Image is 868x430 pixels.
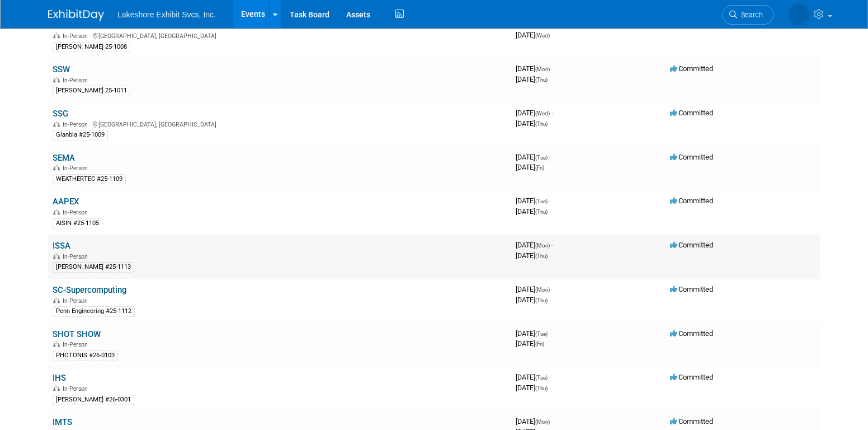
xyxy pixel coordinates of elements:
[535,242,550,249] span: (Mon)
[53,209,60,214] img: In-Person Event
[53,341,60,347] img: In-Person Event
[53,329,101,339] a: SHOT SHOW
[53,109,68,119] a: SSG
[549,153,551,161] span: -
[670,109,713,117] span: Committed
[53,218,102,228] div: AISIN #25-1105
[516,417,553,426] span: [DATE]
[670,241,713,249] span: Committed
[535,110,550,116] span: (Wed)
[551,109,553,117] span: -
[516,163,544,171] span: [DATE]
[53,42,130,52] div: [PERSON_NAME] 25-1008
[53,197,79,207] a: AAPEX
[516,296,548,304] span: [DATE]
[549,373,551,381] span: -
[63,209,91,216] span: In-Person
[535,155,548,161] span: (Tue)
[53,262,134,272] div: [PERSON_NAME] #25-1113
[516,339,544,348] span: [DATE]
[535,331,548,337] span: (Tue)
[53,306,135,316] div: Penn Engineering #25-1112
[53,77,60,82] img: In-Person Event
[53,395,134,405] div: [PERSON_NAME] #26-0301
[53,165,60,170] img: In-Person Event
[53,32,60,38] img: In-Person Event
[63,32,91,40] span: In-Person
[63,253,91,260] span: In-Person
[516,251,548,260] span: [DATE]
[53,350,118,361] div: PHOTONIS #26-0103
[551,64,553,73] span: -
[53,31,507,40] div: [GEOGRAPHIC_DATA], [GEOGRAPHIC_DATA]
[670,417,713,426] span: Committed
[737,11,763,19] span: Search
[53,253,60,259] img: In-Person Event
[516,384,548,392] span: [DATE]
[549,197,551,205] span: -
[63,165,91,172] span: In-Person
[535,253,548,259] span: (Thu)
[551,417,553,426] span: -
[670,153,713,161] span: Committed
[53,130,108,140] div: Glanbia #25-1009
[63,77,91,84] span: In-Person
[48,10,104,21] img: ExhibitDay
[535,32,550,39] span: (Wed)
[63,341,91,348] span: In-Person
[53,373,66,383] a: IHS
[63,297,91,305] span: In-Person
[535,385,548,391] span: (Thu)
[117,10,216,19] span: Lakeshore Exhibit Svcs, Inc.
[670,329,713,338] span: Committed
[53,121,60,127] img: In-Person Event
[670,64,713,73] span: Committed
[516,197,551,205] span: [DATE]
[53,241,70,251] a: ISSA
[535,66,550,72] span: (Mon)
[63,385,91,392] span: In-Person
[53,64,70,74] a: SSW
[722,5,773,25] a: Search
[53,153,75,163] a: SEMA
[551,285,553,293] span: -
[516,64,553,73] span: [DATE]
[53,285,126,295] a: SC-Supercomputing
[535,198,548,204] span: (Tue)
[788,4,809,25] img: MICHELLE MOYA
[535,287,550,293] span: (Mon)
[516,153,551,161] span: [DATE]
[535,165,544,171] span: (Fri)
[516,285,553,293] span: [DATE]
[53,86,130,96] div: [PERSON_NAME] 25-1011
[549,329,551,338] span: -
[535,77,548,83] span: (Thu)
[53,297,60,303] img: In-Person Event
[516,241,553,249] span: [DATE]
[516,75,548,83] span: [DATE]
[63,121,91,128] span: In-Person
[53,417,72,427] a: IMTS
[516,109,553,117] span: [DATE]
[516,329,551,338] span: [DATE]
[535,375,548,381] span: (Tue)
[53,174,126,184] div: WEATHERTEC #25-1109
[53,385,60,391] img: In-Person Event
[551,241,553,249] span: -
[535,419,550,425] span: (Mon)
[670,373,713,381] span: Committed
[53,119,507,128] div: [GEOGRAPHIC_DATA], [GEOGRAPHIC_DATA]
[516,31,550,39] span: [DATE]
[670,285,713,293] span: Committed
[535,341,544,347] span: (Fri)
[670,197,713,205] span: Committed
[535,209,548,215] span: (Thu)
[535,121,548,127] span: (Thu)
[516,207,548,216] span: [DATE]
[535,297,548,303] span: (Thu)
[516,119,548,128] span: [DATE]
[516,373,551,381] span: [DATE]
